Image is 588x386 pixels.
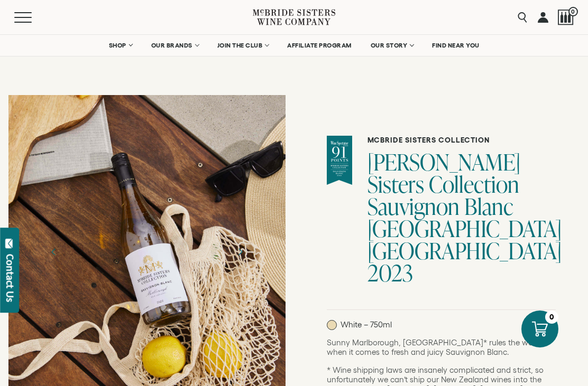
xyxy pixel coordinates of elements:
button: Next [226,238,254,266]
button: Mobile Menu Trigger [14,12,52,23]
span: FIND NEAR YOU [432,42,480,49]
span: JOIN THE CLUB [217,42,263,49]
span: OUR BRANDS [151,42,192,49]
a: OUR BRANDS [144,35,205,56]
div: Contact Us [5,254,15,302]
p: White – 750ml [327,320,392,330]
a: FIND NEAR YOU [425,35,486,56]
span: 0 [568,7,578,16]
a: SHOP [102,35,139,56]
p: Sunny Marlborough, [GEOGRAPHIC_DATA]* rules the world when it comes to fresh and juicy Sauvignon ... [327,338,556,357]
a: JOIN THE CLUB [210,35,275,56]
span: AFFILIATE PROGRAM [287,42,352,49]
span: OUR STORY [371,42,408,49]
a: OUR STORY [364,35,420,56]
span: SHOP [109,42,127,49]
div: 0 [545,310,558,324]
a: AFFILIATE PROGRAM [280,35,359,56]
h1: [PERSON_NAME] Sisters Collection Sauvignon Blanc [GEOGRAPHIC_DATA] [GEOGRAPHIC_DATA] 2023 [368,151,556,284]
h6: McBride Sisters Collection [368,136,556,145]
button: Previous [40,238,68,266]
